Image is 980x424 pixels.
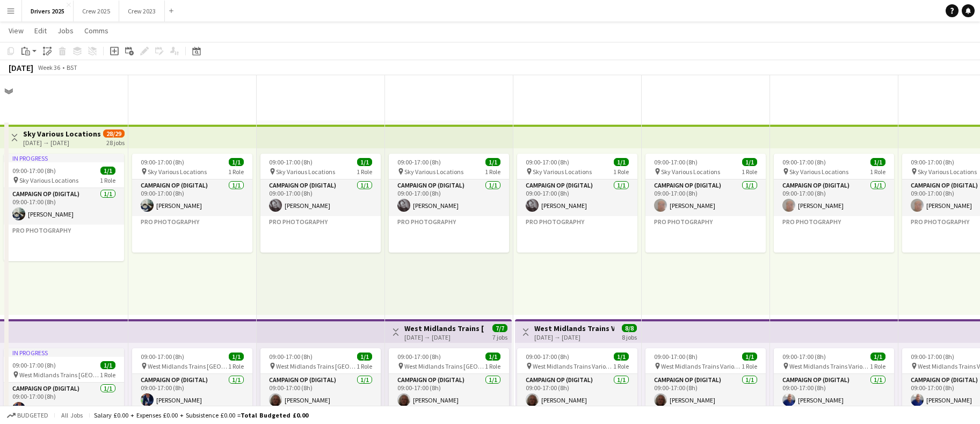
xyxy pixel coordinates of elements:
[614,353,629,361] span: 1/1
[4,154,124,261] app-job-card: In progress09:00-17:00 (8h)1/1 Sky Various Locations1 RoleCampaign Op (Digital)1/109:00-17:00 (8h...
[389,154,509,253] app-job-card: 09:00-17:00 (8h)1/1 Sky Various Locations1 RoleCampaign Op (Digital)1/109:00-17:00 (8h)[PERSON_NA...
[911,353,954,361] span: 09:00-17:00 (8h)
[12,167,56,175] span: 09:00-17:00 (8h)
[100,176,115,184] span: 1 Role
[4,348,124,419] app-job-card: In progress09:00-17:00 (8h)1/1 West Midlands Trains [GEOGRAPHIC_DATA]1 RoleCampaign Op (Digital)1...
[389,216,509,253] app-card-role-placeholder: Pro Photography
[260,374,381,411] app-card-role: Campaign Op (Digital)1/109:00-17:00 (8h)[PERSON_NAME]
[517,348,637,411] app-job-card: 09:00-17:00 (8h)1/1 West Midlands Trains Various Locations1 RoleCampaign Op (Digital)1/109:00-17:...
[782,353,826,361] span: 09:00-17:00 (8h)
[260,154,381,253] app-job-card: 09:00-17:00 (8h)1/1 Sky Various Locations1 RoleCampaign Op (Digital)1/109:00-17:00 (8h)[PERSON_NA...
[23,129,101,139] h3: Sky Various Locations
[229,353,244,361] span: 1/1
[404,324,484,333] h3: West Midlands Trains [GEOGRAPHIC_DATA]
[614,158,629,166] span: 1/1
[774,154,894,253] app-job-card: 09:00-17:00 (8h)1/1 Sky Various Locations1 RoleCampaign Op (Digital)1/109:00-17:00 (8h)[PERSON_NA...
[100,371,115,379] span: 1 Role
[485,362,500,370] span: 1 Role
[229,158,244,166] span: 1/1
[80,24,113,38] a: Comms
[517,154,637,253] app-job-card: 09:00-17:00 (8h)1/1 Sky Various Locations1 RoleCampaign Op (Digital)1/109:00-17:00 (8h)[PERSON_NA...
[19,176,78,184] span: Sky Various Locations
[34,26,47,35] span: Edit
[774,216,894,253] app-card-role-placeholder: Pro Photography
[132,348,252,411] app-job-card: 09:00-17:00 (8h)1/1 West Midlands Trains [GEOGRAPHIC_DATA]1 RoleCampaign Op (Digital)1/109:00-17:...
[534,324,614,333] h3: West Midlands Trains Various Locations
[260,216,381,253] app-card-role-placeholder: Pro Photography
[661,362,742,370] span: West Midlands Trains Various Locations
[53,24,78,38] a: Jobs
[357,158,372,166] span: 1/1
[228,362,244,370] span: 1 Role
[911,158,954,166] span: 09:00-17:00 (8h)
[789,168,848,176] span: Sky Various Locations
[30,24,51,38] a: Edit
[269,353,313,361] span: 09:00-17:00 (8h)
[613,168,629,176] span: 1 Role
[397,353,441,361] span: 09:00-17:00 (8h)
[141,353,184,361] span: 09:00-17:00 (8h)
[517,216,637,253] app-card-role-placeholder: Pro Photography
[870,158,885,166] span: 1/1
[132,216,252,253] app-card-role-placeholder: Pro Photography
[774,374,894,411] app-card-role: Campaign Op (Digital)1/109:00-17:00 (8h)[PERSON_NAME]
[485,168,500,176] span: 1 Role
[742,168,757,176] span: 1 Role
[742,158,757,166] span: 1/1
[526,353,569,361] span: 09:00-17:00 (8h)
[17,412,48,419] span: Budgeted
[141,158,184,166] span: 09:00-17:00 (8h)
[645,348,766,411] div: 09:00-17:00 (8h)1/1 West Midlands Trains Various Locations1 RoleCampaign Op (Digital)1/109:00-17:...
[4,24,28,38] a: View
[622,332,637,341] div: 8 jobs
[35,63,62,71] span: Week 36
[645,216,766,253] app-card-role-placeholder: Pro Photography
[4,225,124,261] app-card-role-placeholder: Pro Photography
[241,411,308,419] span: Total Budgeted £0.00
[742,362,757,370] span: 1 Role
[492,332,507,341] div: 7 jobs
[357,362,372,370] span: 1 Role
[276,362,357,370] span: West Midlands Trains [GEOGRAPHIC_DATA]
[12,361,56,369] span: 09:00-17:00 (8h)
[106,138,125,147] div: 28 jobs
[613,362,629,370] span: 1 Role
[260,348,381,411] app-job-card: 09:00-17:00 (8h)1/1 West Midlands Trains [GEOGRAPHIC_DATA]1 RoleCampaign Op (Digital)1/109:00-17:...
[782,158,826,166] span: 09:00-17:00 (8h)
[389,179,509,216] app-card-role: Campaign Op (Digital)1/109:00-17:00 (8h)[PERSON_NAME]
[645,179,766,216] app-card-role: Campaign Op (Digital)1/109:00-17:00 (8h)[PERSON_NAME]
[132,154,252,253] div: 09:00-17:00 (8h)1/1 Sky Various Locations1 RoleCampaign Op (Digital)1/109:00-17:00 (8h)[PERSON_NA...
[533,168,592,176] span: Sky Various Locations
[260,179,381,216] app-card-role: Campaign Op (Digital)1/109:00-17:00 (8h)[PERSON_NAME]
[870,168,885,176] span: 1 Role
[357,353,372,361] span: 1/1
[357,168,372,176] span: 1 Role
[389,348,509,411] div: 09:00-17:00 (8h)1/1 West Midlands Trains [GEOGRAPHIC_DATA]1 RoleCampaign Op (Digital)1/109:00-17:...
[774,179,894,216] app-card-role: Campaign Op (Digital)1/109:00-17:00 (8h)[PERSON_NAME]
[918,168,977,176] span: Sky Various Locations
[742,353,757,361] span: 1/1
[100,167,115,175] span: 1/1
[5,409,50,421] button: Budgeted
[19,371,100,379] span: West Midlands Trains [GEOGRAPHIC_DATA]
[132,374,252,411] app-card-role: Campaign Op (Digital)1/109:00-17:00 (8h)[PERSON_NAME]
[533,362,613,370] span: West Midlands Trains Various Locations
[389,374,509,411] app-card-role: Campaign Op (Digital)1/109:00-17:00 (8h)[PERSON_NAME]
[100,361,115,369] span: 1/1
[645,154,766,253] app-job-card: 09:00-17:00 (8h)1/1 Sky Various Locations1 RoleCampaign Op (Digital)1/109:00-17:00 (8h)[PERSON_NA...
[774,348,894,411] app-job-card: 09:00-17:00 (8h)1/1 West Midlands Trains Various Locations1 RoleCampaign Op (Digital)1/109:00-17:...
[9,62,33,73] div: [DATE]
[276,168,335,176] span: Sky Various Locations
[103,130,125,138] span: 28/29
[622,324,637,332] span: 8/8
[789,362,870,370] span: West Midlands Trains Various Locations
[485,353,500,361] span: 1/1
[23,139,101,147] div: [DATE] → [DATE]
[4,154,124,162] div: In progress
[148,168,207,176] span: Sky Various Locations
[4,383,124,419] app-card-role: Campaign Op (Digital)1/109:00-17:00 (8h)[PERSON_NAME]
